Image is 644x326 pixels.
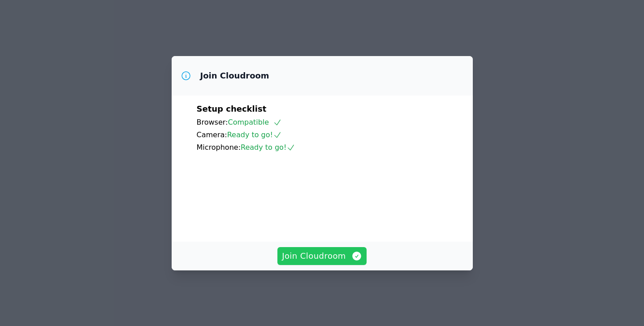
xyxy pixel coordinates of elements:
span: Browser: [197,118,228,126]
span: Setup checklist [197,104,267,113]
h3: Join Cloudroom [200,70,269,81]
span: Compatible [228,118,282,126]
span: Camera: [197,130,227,139]
span: Ready to go! [241,143,295,152]
span: Ready to go! [227,130,282,139]
button: Join Cloudroom [277,247,367,265]
span: Microphone: [197,143,241,152]
span: Join Cloudroom [282,250,362,262]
